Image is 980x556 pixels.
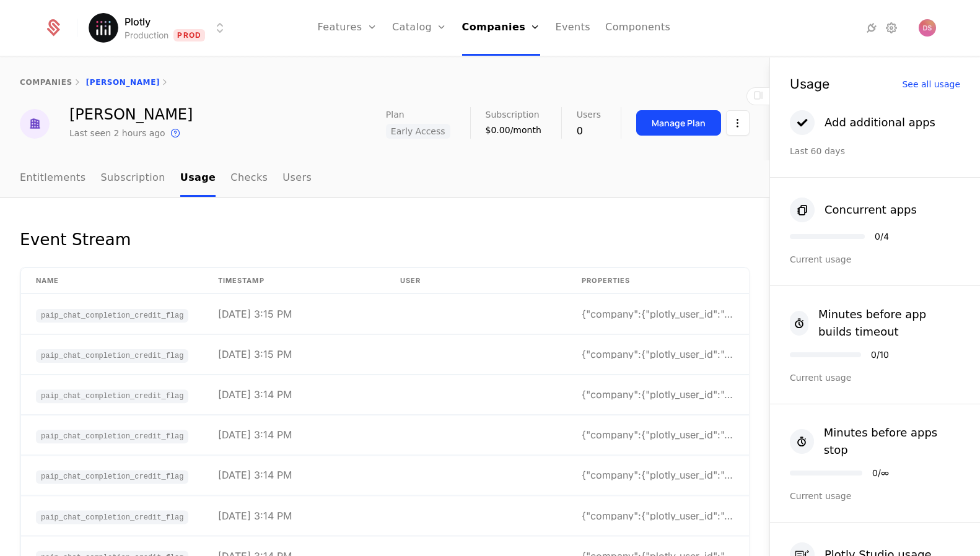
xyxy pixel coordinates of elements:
nav: Main [20,160,750,197]
button: Minutes before apps stop [790,424,960,459]
span: Subscription [486,110,540,119]
div: [DATE] 3:14 PM [218,471,292,480]
div: [DATE] 3:15 PM [218,309,292,319]
div: {"company":{"plotly_user_id":"487a35d7-025c-4574-9 [582,349,734,359]
div: {"company":{"plotly_user_id":"487a35d7-025c-4574-9 [582,471,734,480]
span: paip_chat_completion_credit_flag [36,309,188,323]
div: Production [125,29,168,41]
a: Entitlements [20,160,86,197]
div: [PERSON_NAME] [69,107,193,122]
th: User [385,268,567,294]
div: [DATE] 3:14 PM [218,389,292,399]
button: Concurrent apps [790,198,917,222]
button: Add additional apps [790,110,935,135]
button: Select environment [92,14,227,41]
img: Daniel Anton Suchy [919,19,936,37]
div: Manage Plan [652,117,706,129]
div: Last seen 2 hours ago [69,127,165,139]
button: Open user button [919,19,936,37]
img: Plotly [89,13,118,43]
span: paip_chat_completion_credit_flag [36,389,188,403]
div: [DATE] 3:14 PM [218,511,292,521]
div: 0 / 10 [871,350,889,359]
div: Minutes before app builds timeout [818,306,960,341]
div: Current usage [790,490,960,502]
span: paip_chat_completion_credit_flag [36,430,188,443]
a: Subscription [101,160,165,197]
div: [DATE] 3:14 PM [218,430,292,440]
th: Properties [567,268,749,294]
div: See all usage [902,80,960,89]
span: Plan [386,110,405,119]
span: Users [577,110,601,119]
button: Manage Plan [636,110,721,136]
span: Early Access [386,124,450,139]
img: Jessica Beaudoin [20,109,50,139]
div: {"company":{"plotly_user_id":"487a35d7-025c-4574-9 [582,309,734,319]
div: 0 [577,124,601,139]
div: {"company":{"plotly_user_id":"487a35d7-025c-4574-9 [582,511,734,521]
div: 0 / 4 [875,232,889,241]
div: {"company":{"plotly_user_id":"487a35d7-025c-4574-9 [582,389,734,399]
div: Current usage [790,371,960,384]
a: companies [20,78,72,87]
ul: Choose Sub Page [20,160,312,197]
th: Name [21,268,203,294]
span: paip_chat_completion_credit_flag [36,349,188,363]
div: Event Stream [20,227,131,252]
div: [DATE] 3:15 PM [218,349,292,359]
div: Current usage [790,253,960,266]
a: Checks [230,160,268,197]
span: Plotly [125,14,151,29]
a: Settings [884,20,899,35]
div: Minutes before apps stop [824,424,960,459]
button: Minutes before app builds timeout [790,306,960,341]
div: Add additional apps [825,114,935,131]
a: Usage [180,160,216,197]
span: paip_chat_completion_credit_flag [36,471,188,484]
div: Concurrent apps [825,201,917,219]
button: Select action [726,110,750,136]
div: Last 60 days [790,145,960,157]
div: {"company":{"plotly_user_id":"487a35d7-025c-4574-9 [582,430,734,440]
div: $0.00/month [486,124,541,136]
span: paip_chat_completion_credit_flag [36,511,188,524]
div: 0 / ∞ [872,469,889,477]
a: Integrations [864,20,879,35]
a: Users [282,160,312,197]
div: Usage [790,77,829,90]
th: timestamp [203,268,385,294]
span: Prod [173,29,205,41]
